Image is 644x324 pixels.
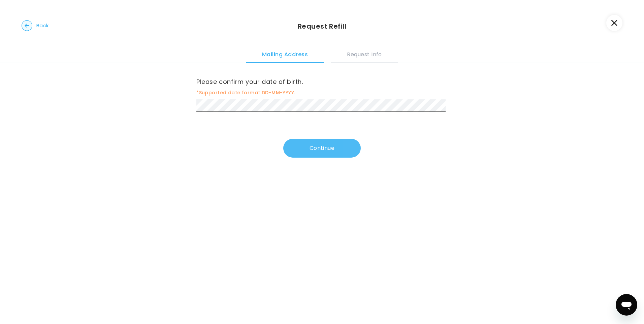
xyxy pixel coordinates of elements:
[298,22,347,31] h3: Request Refill
[196,76,448,87] label: Please confirm your date of birth.
[331,44,398,63] button: Request Info
[246,44,324,63] button: Mailing Address
[283,139,361,158] button: Continue
[196,89,448,97] span: *Supported date format DD-MM-YYYY.
[616,294,637,316] iframe: Button to launch messaging window, conversation in progress
[22,20,49,31] button: Back
[36,21,49,30] span: Back
[196,99,446,112] input: DOB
